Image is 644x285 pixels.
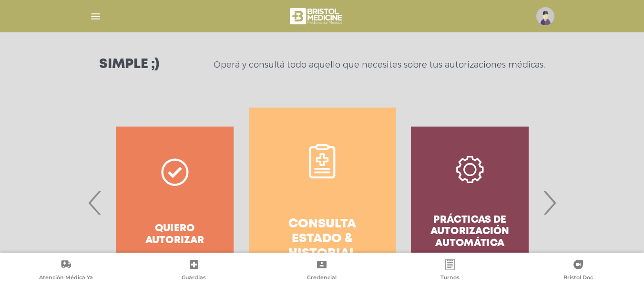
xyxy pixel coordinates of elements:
a: Credencial [258,259,386,283]
span: Bristol Doc [563,274,593,283]
h3: Simple ;) [99,58,159,71]
a: Atención Médica Ya [2,259,130,283]
a: Guardias [130,259,258,283]
span: Previous [86,177,104,228]
span: Guardias [182,274,206,283]
span: Credencial [307,274,337,283]
img: bristol-medicine-blanco.png [288,5,345,28]
span: Turnos [440,274,460,283]
p: Operá y consultá todo aquello que necesites sobre tus autorizaciones médicas. [214,59,545,70]
a: Bristol Doc [514,259,642,283]
h4: Consulta estado & historial [266,217,379,262]
img: Cober_menu-lines-white.svg [90,10,102,22]
span: Atención Médica Ya [39,274,93,283]
a: Turnos [386,259,514,283]
span: Next [540,177,559,228]
img: profile-placeholder.svg [536,7,554,25]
